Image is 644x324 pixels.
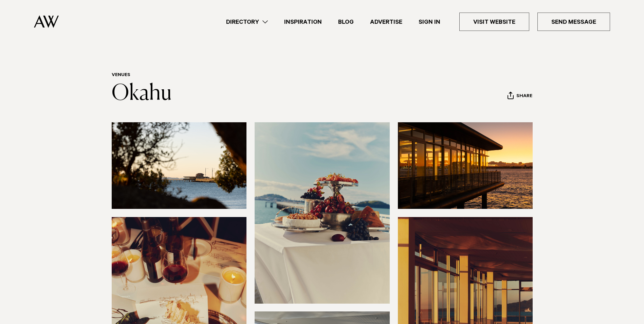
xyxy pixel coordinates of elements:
[537,13,610,31] a: Send Message
[276,17,330,26] a: Inspiration
[362,17,410,26] a: Advertise
[507,91,533,102] button: Share
[410,17,448,26] a: Sign In
[218,17,276,26] a: Directory
[34,15,59,28] img: Auckland Weddings Logo
[516,93,532,100] span: Share
[330,17,362,26] a: Blog
[112,73,130,78] a: Venues
[112,83,172,105] a: Okahu
[459,13,529,31] a: Visit Website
